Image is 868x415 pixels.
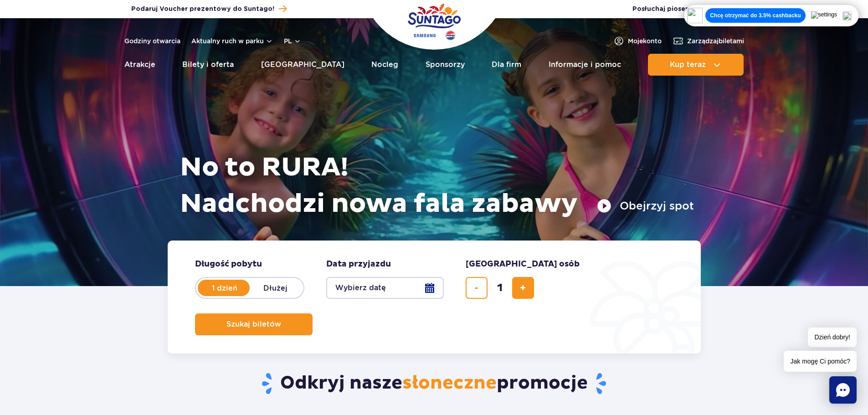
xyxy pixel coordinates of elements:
a: Informacje i pomoc [549,54,621,76]
label: Dłużej [250,278,302,297]
button: Posłuchaj piosenkiSuntago [632,5,737,14]
h2: Odkryj nasze promocje [167,372,701,395]
a: Bilety i oferta [182,54,234,76]
button: Szukaj biletów [195,313,313,335]
a: [GEOGRAPHIC_DATA] [261,54,344,76]
span: Data przyjazdu [326,259,391,270]
a: Mojekonto [613,36,662,46]
span: Długość pobytu [195,259,262,270]
span: Podaruj Voucher prezentowy do Suntago! [131,5,274,14]
a: Nocleg [371,54,398,76]
h1: No to RURA! Nadchodzi nowa fala zabawy [180,149,694,222]
button: Aktualny ruch w parku [191,37,273,45]
label: 1 dzień [199,278,251,297]
button: Kup teraz [648,54,744,76]
span: Kup teraz [670,61,706,69]
span: słoneczne [402,372,497,395]
button: dodaj bilet [512,277,534,299]
input: liczba biletów [489,277,511,299]
span: Moje konto [628,36,662,46]
span: [GEOGRAPHIC_DATA] osób [466,259,580,270]
a: Zarządzajbiletami [673,36,744,46]
span: Dzień dobry! [808,328,857,347]
button: Obejrzyj spot [597,199,694,213]
a: Sponsorzy [426,54,465,76]
a: Godziny otwarcia [124,36,180,46]
span: Szukaj biletów [226,320,281,328]
a: Atrakcje [124,54,155,76]
a: Podaruj Voucher prezentowy do Suntago! [131,3,287,15]
button: Wybierz datę [326,277,444,299]
span: Jak mogę Ci pomóc? [784,351,857,372]
button: usuń bilet [466,277,488,299]
a: Dla firm [492,54,521,76]
span: Zarządzaj biletami [687,36,744,46]
form: Planowanie wizyty w Park of Poland [168,241,701,354]
span: Posłuchaj piosenki [632,5,724,14]
button: pl [284,36,301,46]
div: Chat [829,376,857,404]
